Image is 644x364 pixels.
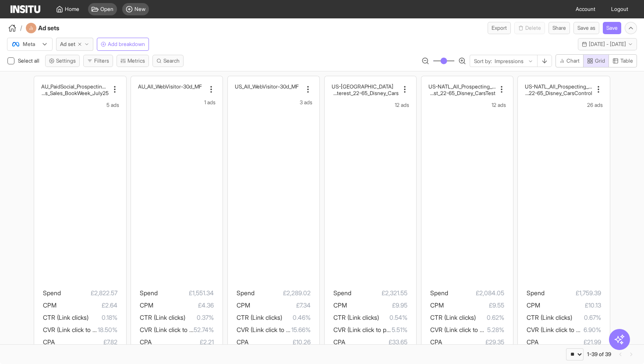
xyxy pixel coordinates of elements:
span: £2,289.02 [255,288,311,298]
span: CPA [430,338,442,346]
span: CPA [333,338,345,346]
span: 0.46% [282,312,311,323]
span: CPM [430,301,444,309]
button: Save [603,22,621,34]
span: 0.37% [185,312,214,323]
div: 5 ads [41,102,119,109]
button: Ad set [56,38,93,51]
div: US_All_WebVisitor-30d_MF [235,83,302,90]
span: £10.26 [248,337,311,347]
button: Delete [514,22,545,34]
span: £7.34 [250,300,311,311]
h2: US-[GEOGRAPHIC_DATA] [332,83,393,90]
h2: AU_PaidSocial_Prospecting_Int [41,83,108,90]
span: £1,759.39 [545,288,601,298]
h2: sitor-30d_MF [170,83,202,90]
button: Share [548,22,570,34]
h2: US-NATL_All_Prospecting_Educatio [428,83,495,90]
span: 0.54% [379,312,407,323]
span: £1,551.34 [158,288,214,298]
h2: n_Interest_22-65_Disney_CarsTest [428,90,495,96]
span: CPA [43,338,55,346]
img: Logo [11,5,40,13]
button: Export [488,22,511,34]
span: CPM [237,301,250,309]
h2: on_Interest_22-65_Disney_Cars [332,90,399,96]
span: £4.36 [153,300,214,311]
span: You cannot delete a preset report. [514,22,545,34]
div: Ad sets [26,23,83,33]
span: CVR (Link click to purchase) [237,326,313,333]
span: 52.74% [194,325,214,335]
div: 3 ads [235,99,312,106]
span: / [20,24,22,32]
h2: US_All_WebVi [235,83,267,90]
span: 18.50% [98,325,117,335]
button: Metrics [117,55,149,67]
span: Table [620,57,633,64]
span: CPA [527,338,538,346]
button: Search [152,55,184,67]
div: US-NATL_All_Prospecting_Education_Interest_22-65_Disney_CarsTest [428,83,495,96]
span: £29.35 [442,337,504,347]
span: Chart [566,57,580,64]
span: CTR (Link clicks) [140,314,185,321]
button: Table [609,54,637,67]
span: CVR (Link click to purchase) [527,326,603,333]
span: CVR (Link click to purchase) [43,326,120,333]
span: £9.95 [347,300,407,311]
span: 0.62% [476,312,504,323]
span: Sort by: [474,58,492,65]
button: / [7,23,22,33]
span: Search [163,57,180,64]
span: CTR (Link clicks) [430,314,476,321]
button: [DATE] - [DATE] [578,38,637,50]
span: Grid [595,57,605,64]
h2: sitor-30d_MF [267,83,299,90]
span: CTR (Link clicks) [237,314,282,321]
button: Grid [583,54,609,67]
span: Home [65,6,79,13]
span: 0.18% [88,312,117,323]
span: Spend [430,289,448,297]
span: 0.67% [572,312,601,323]
span: CTR (Link clicks) [527,314,572,321]
span: CPM [140,301,153,309]
span: Spend [333,289,351,297]
div: US-NATL_All_Prospecting_Education_Interest_22-65_Disney_CarsControl [525,83,592,96]
span: Spend [43,289,61,297]
span: Add breakdown [108,41,145,48]
span: [DATE] - [DATE] [589,41,626,48]
h2: Interest_22-65_Disney_CarsControl [525,90,592,96]
span: £33.65 [345,337,407,347]
span: CPM [333,301,347,309]
span: Ad set [60,41,75,48]
span: £2,321.55 [351,288,407,298]
span: 15.66% [291,325,311,335]
span: CPA [237,338,248,346]
div: AU_All_WebVisitor-30d_MF [138,83,205,90]
span: £7.82 [55,337,117,347]
span: 6.90% [584,325,601,335]
span: 5.51% [392,325,407,335]
span: CVR (Link click to purchase) [430,326,507,333]
span: CPM [527,301,540,309]
span: £9.55 [444,300,504,311]
span: Settings [56,57,76,64]
div: 1-39 of 39 [587,351,611,358]
span: CTR (Link clicks) [333,314,379,321]
div: 1 ads [138,99,216,106]
button: Save as [573,22,599,34]
div: 26 ads [525,102,602,109]
span: 5.28% [487,325,504,335]
span: £10.13 [540,300,601,311]
span: £21.99 [538,337,601,347]
h2: AU_All_WebVi [138,83,170,90]
h2: erests_Sales_BookWeek_July25 [41,90,108,96]
button: Add breakdown [97,38,149,51]
span: £2.64 [57,300,117,311]
span: £2.21 [152,337,214,347]
span: £2,084.05 [448,288,504,298]
button: Chart [556,54,584,67]
span: Open [100,6,113,13]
